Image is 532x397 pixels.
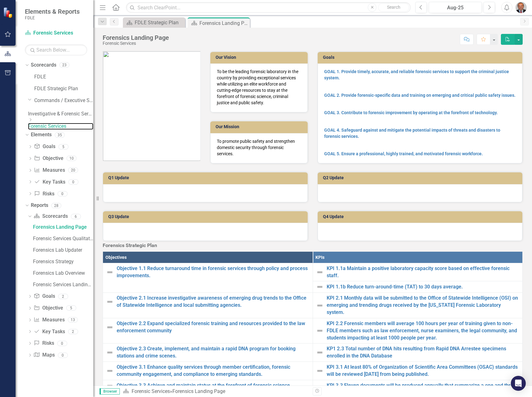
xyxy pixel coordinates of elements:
[172,388,225,394] div: Forensics Landing Page
[28,123,93,130] a: Forensic Services
[316,349,324,356] img: Not Defined
[34,179,65,186] a: Key Tasks
[25,8,80,15] span: Elements & Reports
[31,280,93,290] a: Forensic Services Landing Updater
[103,41,169,46] div: Forensic Services
[58,353,68,358] div: 0
[28,110,93,118] a: Investigative & Forensic Services Command
[31,257,93,267] a: Forensics Strategy
[316,385,324,393] img: Not Defined
[323,175,519,180] h3: Q2 Update
[34,305,63,312] a: Objective
[132,388,170,394] a: Forensic Services
[323,55,519,60] h3: Goals
[34,167,65,174] a: Measures
[316,367,324,375] img: Not Defined
[324,93,516,98] a: GOAL 2. Provide forensic-specific data and training on emerging and critical public safety issues.
[55,132,65,138] div: 35
[199,19,248,27] div: Forensics Landing Page
[316,302,324,309] img: Not Defined
[327,265,520,279] a: KPI 1.1a Maintain a positive laboratory capacity score based on effective forensic staff.
[68,317,78,323] div: 13
[34,213,68,220] a: Scorecards
[327,283,520,291] a: KPI 1.1b Reduce turn-around-time (TAT) to 30 days average.
[126,2,411,13] input: Search ClearPoint...
[106,349,114,356] img: Not Defined
[34,293,55,300] a: Goals
[68,168,78,173] div: 20
[34,143,55,150] a: Goals
[58,144,68,149] div: 5
[103,34,169,41] div: Forensics Landing Page
[57,341,67,346] div: 0
[34,340,54,347] a: Risks
[34,73,93,81] a: FDLE
[327,364,520,378] a: KPI 3.1 At least 80% of Organization of Scientific Area Committees (OSAC) standards will be revie...
[216,55,305,60] h3: Our Vision
[135,19,184,26] div: FDLE Strategic Plan
[34,352,54,359] a: Maps
[33,259,93,264] div: Forensics Strategy
[324,151,483,156] a: GOAL 5. Ensure a professional, highly trained, and motivated forensic workforce.
[34,97,93,104] a: Commands / Executive Support Branch
[327,345,520,360] a: KP1 2.3 Total number of DNA hits resulting from Rapid DNA Arrestee specimens enrolled in the DNA ...
[33,236,93,241] div: Forensic Services Qualitative KPIs
[100,388,120,395] span: Browser
[3,7,14,18] img: ClearPoint Strategy
[67,156,77,161] div: 10
[117,320,310,334] a: Objective 2.2 Expand specialized forensic training and resources provided to the law enforcement ...
[117,382,310,389] a: Objective 3.3 Achieve and maintain status at the forefront of forensic science.
[58,191,68,196] div: 0
[34,85,93,92] a: FDLE Strategic Plan
[103,243,523,248] h3: Forensics Strategic Plan
[106,269,114,276] img: Not Defined
[31,62,56,69] a: Scorecards
[316,327,324,334] img: Not Defined
[108,175,305,180] h3: Q1 Update
[327,295,520,316] a: KPI 2.1 Monthly data will be submitted to the Office of Statewide Intelligence (OSI) on emerging ...
[34,328,65,335] a: Key Tasks
[511,376,526,391] div: Open Intercom Messenger
[59,63,69,68] div: 23
[106,367,114,375] img: Not Defined
[324,110,498,115] a: GOAL 3. Contribute to forensic improvement by operating at the forefront of technology.
[123,388,308,395] div: »
[216,124,305,129] h3: Our Mission
[33,224,93,230] div: Forensics Landing Page
[33,270,93,276] div: Forensics Lab Overview
[25,30,87,37] a: Forensic Services
[217,68,301,106] p: To be the leading forensic laboratory in the country by providing exceptional services while util...
[31,131,52,138] a: Elements
[34,190,54,198] a: Risks
[387,5,400,10] span: Search
[25,44,87,55] input: Search Below...
[124,19,184,26] a: FDLE Strategic Plan
[327,320,520,342] a: KPI 2.2 Forensic members will average 100 hours per year of training given to non-FDLE members su...
[217,138,301,157] p: To promote public safety and strengthen domestic security through forensic services.
[117,345,310,360] a: Objective 2.3 Create, implement, and maintain a rapid DNA program for booking stations and crime ...
[31,202,48,209] a: Reports
[316,283,324,291] img: Not Defined
[323,214,519,219] h3: Q4 Update
[106,298,114,306] img: Not Defined
[106,382,114,390] img: Not Defined
[327,382,520,396] a: KPI 3.3 Eleven documents will be produced annually that summarize a one and three-year plan for s...
[31,245,93,255] a: Forensics Lab Updater
[68,179,78,184] div: 0
[34,316,64,324] a: Measures
[108,214,305,219] h3: Q3 Update
[58,294,68,299] div: 2
[51,203,61,208] div: 28
[117,265,310,279] a: Objective 1.1 Reduce turnaround time in forensic services through policy and process improvements.
[31,268,93,278] a: Forensics Lab Overview
[31,222,93,232] a: Forensics Landing Page
[25,15,80,20] small: FDLE
[431,4,480,12] div: Aug-25
[71,214,81,219] div: 6
[34,155,63,162] a: Objective
[117,364,310,378] a: Objective 3.1 Enhance quality services through member certification, forensic community engagemen...
[117,295,310,309] a: Objective 2.1 Increase investigative awareness of emerging drug trends to the Office of Statewide...
[324,128,500,139] a: GOAL 4. Safeguard against and mitigate the potential impacts of threats and disasters to forensic...
[324,69,509,80] a: GOAL 1. Provide timely, accurate, and reliable forensic services to support the criminal justice ...
[66,306,76,311] div: 5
